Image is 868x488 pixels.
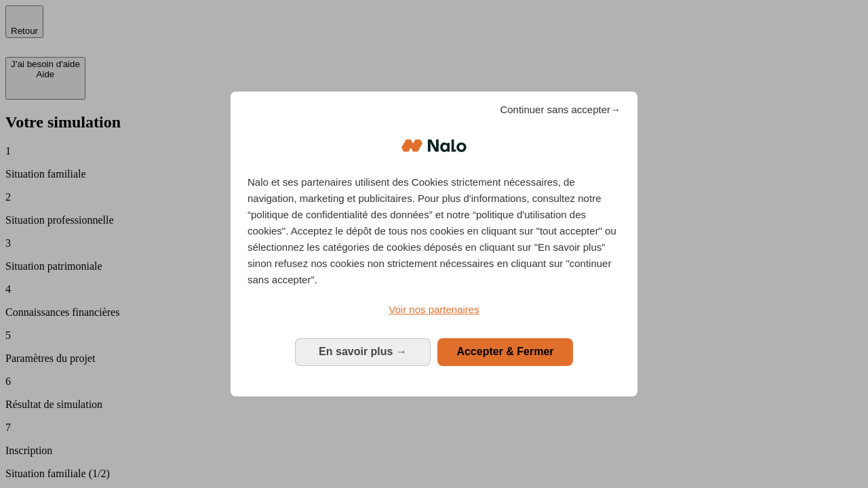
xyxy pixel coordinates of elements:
span: Accepter & Fermer [456,346,553,357]
span: Continuer sans accepter→ [500,102,620,118]
p: Nalo et ses partenaires utilisent des Cookies strictement nécessaires, de navigation, marketing e... [248,174,620,288]
a: Voir nos partenaires [248,302,620,318]
span: En savoir plus → [319,346,407,357]
div: Bienvenue chez Nalo Gestion du consentement [231,91,637,396]
img: Logo [401,125,467,166]
button: En savoir plus: Configurer vos consentements [295,338,431,365]
span: Voir nos partenaires [389,304,479,315]
button: Accepter & Fermer: Accepter notre traitement des données et fermer [437,338,573,365]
